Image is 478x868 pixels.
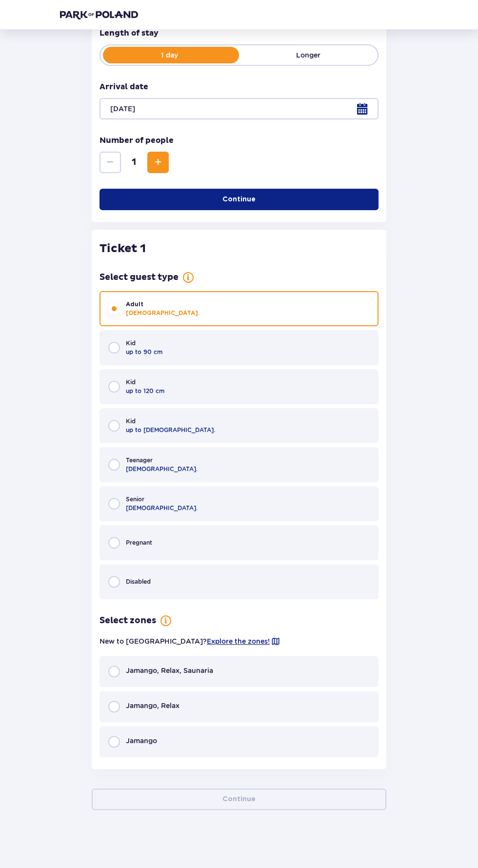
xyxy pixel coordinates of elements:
[100,28,378,39] p: Length of stay
[126,456,153,465] p: Teenager
[126,701,179,710] p: Jamango, Relax
[92,789,386,810] button: Continue
[126,577,151,586] p: Disabled
[126,378,136,387] p: Kid
[239,50,378,60] p: Longer
[126,465,198,473] p: [DEMOGRAPHIC_DATA].
[123,157,145,168] span: 1
[100,189,378,210] button: Continue
[126,538,152,547] p: Pregnant
[126,387,164,395] p: up to 120 cm
[100,272,179,283] p: Select guest type
[100,81,148,92] p: Arrival date
[100,636,280,646] p: New to [GEOGRAPHIC_DATA]?
[100,50,239,60] p: 1 day
[147,152,169,173] button: Increase
[126,666,213,675] p: Jamango, Relax, Saunaria
[100,152,121,173] button: Decrease
[126,309,199,317] p: [DEMOGRAPHIC_DATA].
[126,348,162,356] p: up to 90 cm
[100,241,146,256] p: Ticket 1
[126,504,198,513] p: [DEMOGRAPHIC_DATA].
[100,615,156,627] p: Select zones
[126,300,143,309] p: Adult
[126,736,157,746] p: Jamango
[222,195,256,204] p: Continue
[207,636,270,646] a: Explore the zones!
[126,426,215,434] p: up to [DEMOGRAPHIC_DATA].
[126,495,144,504] p: Senior
[222,794,256,804] p: Continue
[126,417,136,426] p: Kid
[126,339,136,348] p: Kid
[100,135,174,146] p: Number of people
[60,10,138,20] img: Park of Poland logo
